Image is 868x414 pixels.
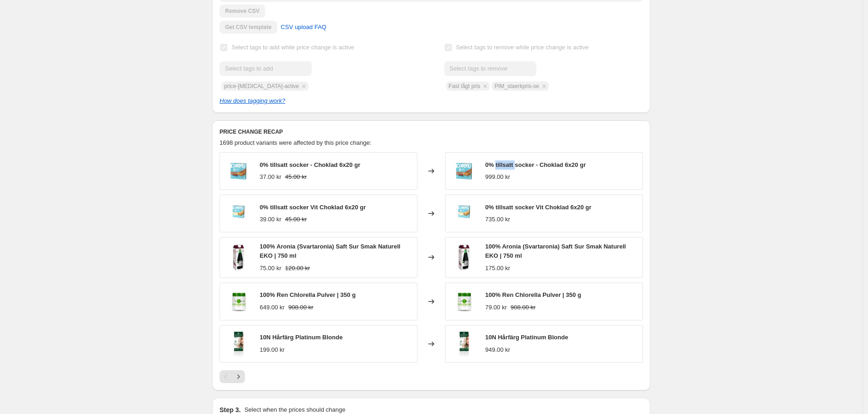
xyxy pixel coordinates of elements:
img: e78d9a41-840e-4c39-97f9-d38ec6b04d8a_80x.jpg [225,243,252,271]
input: Select tags to add [220,61,312,76]
img: 6fe3d693-e9b5-482f-b89f-f5579ba7973e_80x.jpg [225,288,252,315]
img: ef56449b-eb92-49ad-b95e-811ef84a9e63_80x.jpg [450,200,478,227]
span: 0% tillsatt socker Vit Choklad 6x20 gr [485,204,591,211]
div: 999.00 kr [485,172,510,182]
a: CSV upload FAQ [275,20,332,35]
div: 39.00 kr [260,215,281,224]
span: 100% Aronia (Svartaronia) Saft Sur Smak Naturell EKO | 750 ml [260,243,400,259]
span: 0% tillsatt socker - Choklad 6x20 gr [260,161,360,168]
img: e78d9a41-840e-4c39-97f9-d38ec6b04d8a_80x.jpg [450,243,478,271]
img: ef56449b-eb92-49ad-b95e-811ef84a9e63_80x.jpg [225,200,252,227]
div: 175.00 kr [485,264,510,273]
img: 42952eb0-2ebb-4669-a3ee-af6ef8c656e4_80x.jpg [225,330,252,358]
div: 199.00 kr [260,345,285,355]
div: 949.00 kr [485,345,510,355]
img: 6fe3d693-e9b5-482f-b89f-f5579ba7973e_80x.jpg [450,288,478,315]
img: 08a54b90-d5c1-451a-9f82-804a510c344f_80x.jpg [225,157,252,185]
div: 735.00 kr [485,215,510,224]
span: 10N Hårfärg Platinum Blonde [485,334,568,341]
strike: 908.00 kr [511,303,535,312]
span: CSV upload FAQ [281,23,327,32]
span: 100% Ren Chlorella Pulver | 350 g [260,291,356,298]
strike: 908.00 kr [288,303,313,312]
div: 37.00 kr [260,172,281,182]
span: 0% tillsatt socker Vit Choklad 6x20 gr [260,204,366,211]
div: 649.00 kr [260,303,285,312]
img: 42952eb0-2ebb-4669-a3ee-af6ef8c656e4_80x.jpg [450,330,478,358]
strike: 120.00 kr [285,264,310,273]
span: Select tags to remove while price change is active [456,44,589,51]
span: 10N Hårfärg Platinum Blonde [260,334,343,341]
div: 79.00 kr [485,303,507,312]
span: 100% Aronia (Svartaronia) Saft Sur Smak Naturell EKO | 750 ml [485,243,626,259]
img: 08a54b90-d5c1-451a-9f82-804a510c344f_80x.jpg [450,157,478,185]
span: 0% tillsatt socker - Choklad 6x20 gr [485,161,586,168]
input: Select tags to remove [444,61,536,76]
h6: PRICE CHANGE RECAP [220,128,643,136]
strike: 45.00 kr [285,215,307,224]
span: 1698 product variants were affected by this price change: [220,139,371,146]
strike: 45.00 kr [285,172,307,182]
a: How does tagging work? [220,97,285,104]
nav: Pagination [220,370,245,383]
span: Select tags to add while price change is active [232,44,354,51]
button: Next [232,370,245,383]
span: 100% Ren Chlorella Pulver | 350 g [485,291,581,298]
div: 75.00 kr [260,264,281,273]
